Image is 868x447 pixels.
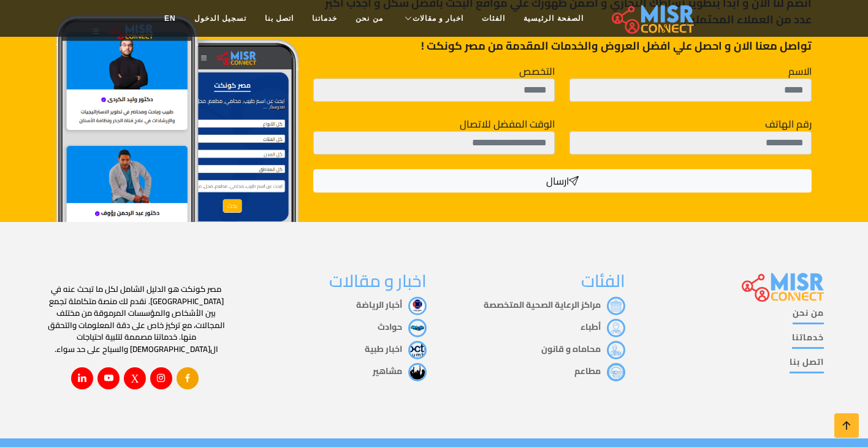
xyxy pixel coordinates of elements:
[607,363,625,381] img: مطاعم
[44,283,228,355] p: مصر كونكت هو الدليل الشامل لكل ما تبحث عنه في [GEOGRAPHIC_DATA]. نقدم لك منصة متكاملة تجمع بين ال...
[765,117,812,131] label: رقم الهاتف
[514,7,592,30] a: الصفحة الرئيسية
[243,271,427,292] h3: اخبار و مقالات
[313,37,812,54] p: تواصل معنا الان و احصل علي افضل العروض والخدمات المقدمة من مصر كونكت !
[303,7,346,30] a: خدماتنا
[373,363,427,379] a: مشاهير
[484,297,625,313] a: مراكز الرعاية الصحية المتخصصة
[607,341,625,359] img: محاماه و قانون
[793,307,824,324] a: من نحن
[607,319,625,337] img: أطباء
[581,319,625,335] a: أطباء
[408,363,427,381] img: مشاهير
[131,372,139,383] i: X
[408,297,427,315] img: أخبار الرياضة
[788,64,812,78] label: الاسم
[155,7,185,30] a: EN
[124,367,146,389] a: X
[473,7,514,30] a: الفئات
[612,3,694,34] img: main.misr_connect
[256,7,303,30] a: اتصل بنا
[408,341,427,359] img: اخبار طبية
[392,7,473,30] a: اخبار و مقالات
[519,64,555,78] label: التخصص
[365,341,427,357] a: اخبار طبية
[742,271,824,302] img: main.misr_connect
[378,319,427,335] a: حوادث
[541,341,625,357] a: محاماه و قانون
[441,271,625,292] h3: الفئات
[346,7,392,30] a: من نحن
[56,15,299,241] img: Join Misr Connect
[408,319,427,337] img: حوادث
[413,13,464,24] span: اخبار و مقالات
[313,169,812,193] button: ارسال
[460,117,555,131] label: الوقت المفضل للاتصال
[356,297,427,313] a: أخبار الرياضة
[790,356,824,373] a: اتصل بنا
[607,297,625,315] img: مراكز الرعاية الصحية المتخصصة
[574,363,625,379] a: مطاعم
[185,7,256,30] a: تسجيل الدخول
[792,331,824,349] a: خدماتنا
